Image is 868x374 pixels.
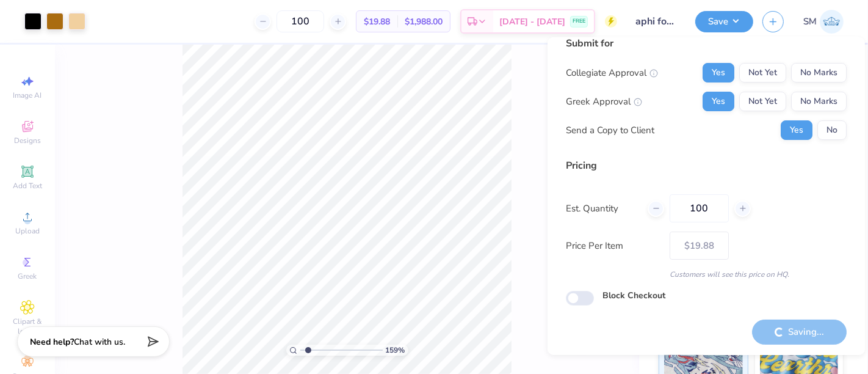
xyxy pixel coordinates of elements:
[566,65,658,79] div: Collegiate Approval
[566,269,847,280] div: Customers will see this price on HQ.
[13,181,42,191] span: Add Text
[626,9,686,34] input: Untitled Design
[566,201,638,215] label: Est. Quantity
[74,336,125,348] span: Chat with us.
[791,92,847,111] button: No Marks
[695,11,753,32] button: Save
[566,36,847,51] div: Submit for
[566,94,642,108] div: Greek Approval
[781,120,812,140] button: Yes
[566,123,654,137] div: Send a Copy to Client
[277,10,324,32] input: – –
[803,15,817,29] span: SM
[602,289,665,302] label: Block Checkout
[30,336,74,348] strong: Need help?
[817,120,847,140] button: No
[803,10,844,34] a: SM
[13,90,42,100] span: Image AI
[14,136,41,145] span: Designs
[703,92,734,111] button: Yes
[573,17,585,26] span: FREE
[566,158,847,173] div: Pricing
[6,317,49,336] span: Clipart & logos
[703,63,734,82] button: Yes
[18,271,37,281] span: Greek
[499,15,565,28] span: [DATE] - [DATE]
[386,345,405,356] span: 159 %
[670,194,729,222] input: – –
[791,63,847,82] button: No Marks
[739,92,786,111] button: Not Yet
[15,226,40,236] span: Upload
[820,10,844,34] img: Shruthi Mohan
[739,63,786,82] button: Not Yet
[405,15,443,28] span: $1,988.00
[566,238,660,252] label: Price Per Item
[364,15,390,28] span: $19.88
